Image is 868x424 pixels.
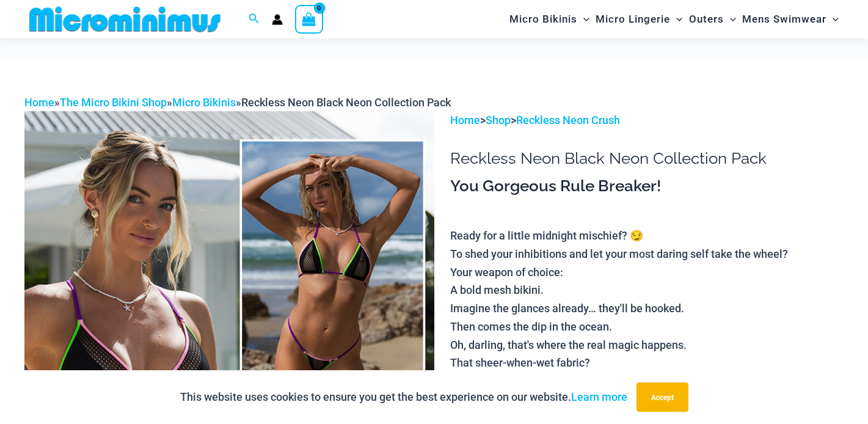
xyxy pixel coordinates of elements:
[450,114,480,126] a: Home
[742,4,826,35] span: Mens Swimwear
[24,5,225,33] img: MM SHOP LOGO FLAT
[724,4,736,35] span: Menu Toggle
[686,4,739,35] a: OutersMenu ToggleMenu Toggle
[689,4,724,35] span: Outers
[577,4,589,35] span: Menu Toggle
[593,4,685,35] a: Micro LingerieMenu ToggleMenu Toggle
[24,96,54,109] a: Home
[506,4,593,35] a: Micro BikinisMenu ToggleMenu Toggle
[450,176,844,197] h3: You Gorgeous Rule Breaker!
[249,12,260,27] a: Search icon link
[450,149,844,168] h1: Reckless Neon Black Neon Collection Pack
[60,96,167,109] a: The Micro Bikini Shop
[450,111,844,130] p: > >
[516,114,620,126] a: Reckless Neon Crush
[596,4,670,35] span: Micro Lingerie
[486,114,511,126] a: Shop
[739,4,842,35] a: Mens SwimwearMenu ToggleMenu Toggle
[636,382,688,412] button: Accept
[180,388,627,406] p: This website uses cookies to ensure you get the best experience on our website.
[826,4,839,35] span: Menu Toggle
[670,4,682,35] span: Menu Toggle
[571,390,627,403] a: Learn more
[505,2,844,37] nav: Site Navigation
[172,96,236,109] a: Micro Bikinis
[241,96,451,109] span: Reckless Neon Black Neon Collection Pack
[509,4,577,35] span: Micro Bikinis
[24,96,451,109] span: » » »
[295,5,323,33] a: View Shopping Cart, empty
[272,14,283,25] a: Account icon link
